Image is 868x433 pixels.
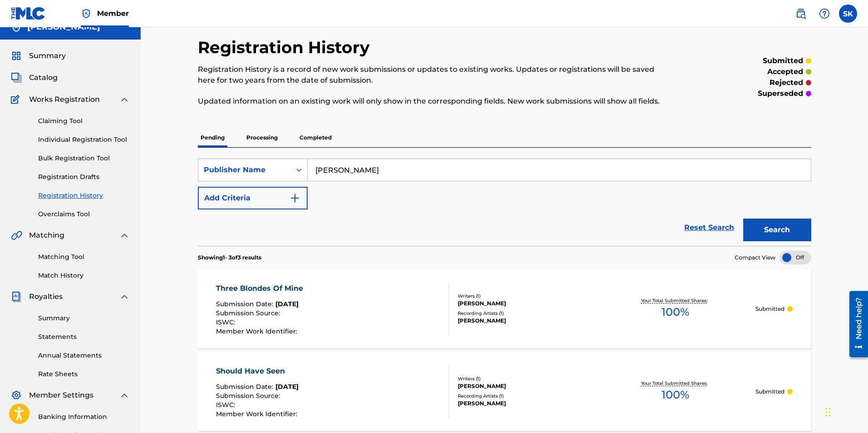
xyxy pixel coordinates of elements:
img: Summary [11,50,22,61]
a: Registration History [38,191,130,200]
iframe: Resource Center [843,288,868,361]
p: Completed [297,128,334,147]
a: Banking Information [38,412,130,422]
div: User Menu [839,5,857,23]
span: Submission Source : [216,309,282,317]
img: Works Registration [11,94,23,105]
a: Public Search [792,5,810,23]
span: Matching [29,230,64,241]
p: Submitted [755,305,785,313]
div: [PERSON_NAME] [458,299,595,308]
img: 9d2ae6d4665cec9f34b9.svg [289,193,300,204]
span: 100 % [662,387,689,403]
p: Your Total Submitted Shares: [641,297,710,304]
a: Rate Sheets [38,369,130,379]
img: help [819,8,830,19]
p: Registration History is a record of new work submissions or updates to existing works. Updates or... [198,64,670,86]
a: CatalogCatalog [11,72,58,83]
a: Statements [38,332,130,342]
p: Updated information on an existing work will only show in the corresponding fields. New work subm... [198,96,670,107]
a: Overclaims Tool [38,209,130,219]
span: Member Settings [29,390,93,401]
div: Writers ( 1 ) [458,293,595,299]
p: submitted [763,55,803,66]
a: Annual Statements [38,351,130,360]
a: Three Blondes Of MineSubmission Date:[DATE]Submission Source:ISWC:Member Work Identifier:Writers ... [198,269,811,348]
span: 100 % [662,304,689,320]
a: Reset Search [680,218,739,238]
span: [DATE] [275,300,299,308]
div: Three Blondes Of Mine [216,283,308,294]
div: [PERSON_NAME] [458,317,595,325]
span: Works Registration [29,94,100,105]
img: expand [119,230,130,241]
span: Submission Date : [216,300,275,308]
img: Top Rightsholder [81,8,92,19]
div: Writers ( 1 ) [458,375,595,382]
img: search [795,8,806,19]
a: Should Have SeenSubmission Date:[DATE]Submission Source:ISWC:Member Work Identifier:Writers (1)[P... [198,352,811,431]
span: Member [97,8,129,19]
img: Catalog [11,72,22,83]
span: Royalties [29,291,63,302]
p: rejected [770,77,803,88]
a: Individual Registration Tool [38,135,130,144]
form: Search Form [198,159,811,246]
p: Submitted [755,388,785,396]
span: Member Work Identifier : [216,327,299,335]
a: Registration Drafts [38,172,130,182]
span: Member Work Identifier : [216,410,299,418]
button: Search [743,219,811,241]
div: Should Have Seen [216,366,299,377]
button: Add Criteria [198,187,308,209]
img: Royalties [11,291,22,302]
span: ISWC : [216,401,237,409]
a: Summary [38,314,130,323]
p: Pending [198,128,227,147]
a: SummarySummary [11,50,66,61]
p: accepted [767,66,803,77]
a: Match History [38,271,130,280]
img: Member Settings [11,390,22,401]
img: expand [119,390,130,401]
p: Processing [244,128,280,147]
div: Recording Artists ( 1 ) [458,310,595,317]
span: Catalog [29,72,58,83]
p: Showing 1 - 3 of 3 results [198,254,261,262]
iframe: Chat Widget [823,389,868,433]
p: Your Total Submitted Shares: [641,380,710,387]
span: ISWC : [216,318,237,326]
span: Summary [29,50,66,61]
span: Compact View [735,254,775,262]
a: Matching Tool [38,252,130,262]
a: Bulk Registration Tool [38,154,130,163]
img: expand [119,94,130,105]
h2: Registration History [198,37,374,58]
img: MLC Logo [11,7,46,20]
div: Publisher Name [204,164,285,175]
img: Matching [11,230,22,241]
div: [PERSON_NAME] [458,399,595,408]
img: expand [119,291,130,302]
span: [DATE] [275,383,299,391]
span: Submission Source : [216,392,282,400]
div: Drag [825,398,831,426]
div: [PERSON_NAME] [458,382,595,390]
div: Recording Artists ( 1 ) [458,393,595,399]
a: Claiming Tool [38,116,130,126]
p: superseded [758,88,803,99]
div: Help [815,5,834,23]
span: Submission Date : [216,383,275,391]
